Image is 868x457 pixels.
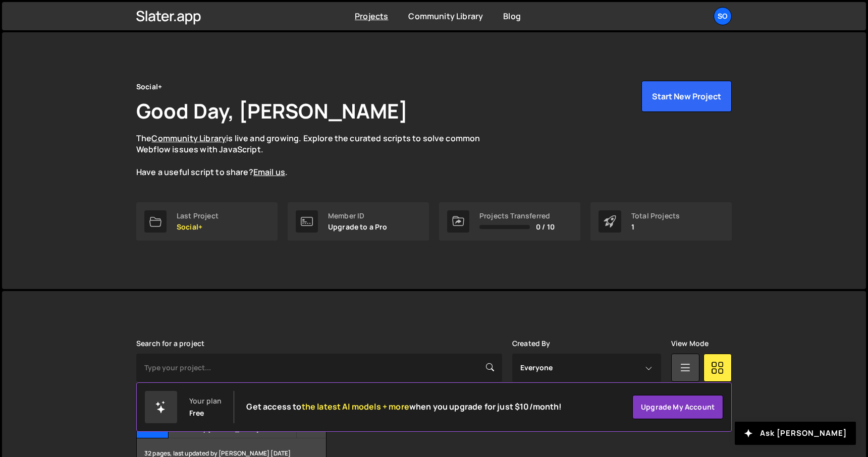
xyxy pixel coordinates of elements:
[512,339,551,348] label: Created By
[136,97,408,125] h1: Good Day, [PERSON_NAME]
[189,409,204,417] div: Free
[714,7,732,25] a: So
[632,395,723,419] a: Upgrade my account
[189,397,222,405] div: Your plan
[136,354,502,382] input: Type your project...
[302,401,409,412] span: the latest AI models + more
[136,339,204,348] label: Search for a project
[177,223,219,231] p: Social+
[253,166,285,178] a: Email us
[136,133,500,178] p: The is live and growing. Explore the curated scripts to solve common Webflow issues with JavaScri...
[631,223,680,231] p: 1
[671,339,709,348] label: View Mode
[641,81,732,112] button: Start New Project
[174,425,296,433] small: Created by [PERSON_NAME]
[355,11,388,22] a: Projects
[328,223,388,231] p: Upgrade to a Pro
[479,212,555,220] div: Projects Transferred
[735,422,856,445] button: Ask [PERSON_NAME]
[328,212,388,220] div: Member ID
[136,202,278,241] a: Last Project Social+
[246,402,562,412] h2: Get access to when you upgrade for just $10/month!
[536,223,555,231] span: 0 / 10
[177,212,219,220] div: Last Project
[151,133,226,144] a: Community Library
[631,212,680,220] div: Total Projects
[136,81,162,93] div: Social+
[408,11,483,22] a: Community Library
[503,11,521,22] a: Blog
